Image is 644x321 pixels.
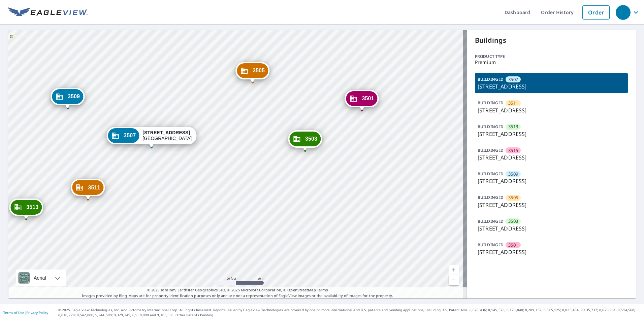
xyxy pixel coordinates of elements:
[58,308,641,318] p: © 2025 Eagle View Technologies, Inc. and Pictometry International Corp. All Rights Reserved. Repo...
[142,130,192,141] div: [GEOGRAPHIC_DATA]
[478,153,625,162] p: [STREET_ADDRESS]
[478,124,504,130] p: BUILDING ID
[8,287,467,298] p: Images provided by Bing Maps are for property identification purposes only and are not a represen...
[71,179,105,200] div: Dropped pin, building 3511, Commercial property, 3501 Century Oaks Dr Durham, NC 27713
[478,106,625,114] p: [STREET_ADDRESS]
[475,60,628,65] p: Premium
[508,123,518,130] span: 3513
[3,311,48,315] p: |
[449,265,459,275] a: Current Level 19, Zoom In
[478,130,625,138] p: [STREET_ADDRESS]
[305,136,317,141] span: 3503
[106,127,196,148] div: Dropped pin, building 3507, Commercial property, 3501 Century Oaks Dr Durham, NC 27713
[475,53,628,60] p: Product type
[478,194,504,200] p: BUILDING ID
[478,171,504,177] p: BUILDING ID
[478,218,504,224] p: BUILDING ID
[478,177,625,185] p: [STREET_ADDRESS]
[235,62,269,83] div: Dropped pin, building 3505, Commercial property, 3501 Century Oaks Dr Durham, NC 27713
[253,68,265,73] span: 3505
[478,201,625,209] p: [STREET_ADDRESS]
[508,171,518,177] span: 3509
[288,130,322,151] div: Dropped pin, building 3503, Commercial property, 3501 Century Oaks Dr Durham, NC 27713
[582,5,610,20] a: Order
[478,82,625,91] p: [STREET_ADDRESS]
[26,310,48,315] a: Privacy Policy
[478,242,504,248] p: BUILDING ID
[68,94,80,99] span: 3509
[508,242,518,248] span: 3501
[345,90,379,111] div: Dropped pin, building 3501, Commercial property, 3501 Century Oaks Dr Durham, NC 27713
[478,224,625,233] p: [STREET_ADDRESS]
[508,194,518,201] span: 3505
[449,275,459,285] a: Current Level 19, Zoom Out
[9,199,43,219] div: Dropped pin, building 3513, Commercial property, 3501 Century Oaks Dr Durham, NC 27713
[3,310,24,315] a: Terms of Use
[508,147,518,154] span: 3515
[478,76,504,82] p: BUILDING ID
[88,185,100,190] span: 3511
[32,270,48,286] div: Aerial
[317,287,328,292] a: Terms
[478,100,504,106] p: BUILDING ID
[478,147,504,153] p: BUILDING ID
[508,218,518,224] span: 3503
[142,130,190,135] strong: [STREET_ADDRESS]
[478,248,625,256] p: [STREET_ADDRESS]
[124,133,136,138] span: 3507
[51,88,85,109] div: Dropped pin, building 3509, Commercial property, 3501 Century Oaks Dr Durham, NC 27713
[508,76,518,83] span: 3507
[475,35,628,45] p: Buildings
[362,96,374,101] span: 3501
[8,7,88,17] img: EV Logo
[16,270,66,286] div: Aerial
[287,287,316,292] a: OpenStreetMap
[508,100,518,106] span: 3511
[26,205,38,210] span: 3513
[147,287,328,293] span: © 2025 TomTom, Earthstar Geographics SIO, © 2025 Microsoft Corporation, ©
